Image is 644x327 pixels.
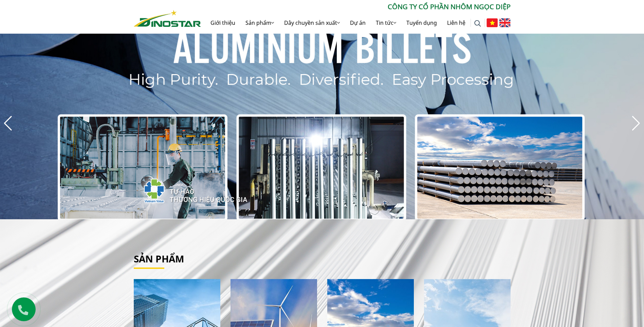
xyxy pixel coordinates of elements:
a: Dự án [345,12,371,34]
img: Nhôm Dinostar [134,10,201,27]
a: Giới thiệu [205,12,240,34]
img: English [499,18,511,27]
a: Liên hệ [442,12,471,34]
a: Sản phẩm [134,252,184,265]
a: Sản phẩm [240,12,279,34]
a: Tuyển dụng [401,12,442,34]
a: Nhôm Dinostar [134,8,201,27]
div: Previous slide [3,116,13,131]
img: search [474,20,481,27]
p: CÔNG TY CỔ PHẦN NHÔM NGỌC DIỆP [201,2,511,12]
a: Tin tức [371,12,401,34]
img: thqg [124,166,249,212]
img: Tiếng Việt [486,18,498,27]
a: Dây chuyền sản xuất [279,12,345,34]
div: Next slide [631,116,641,131]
